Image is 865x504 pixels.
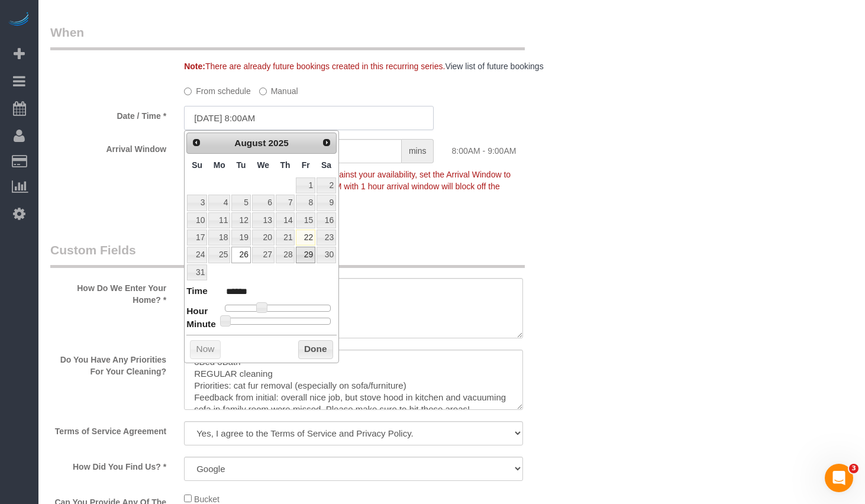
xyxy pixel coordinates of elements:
a: 19 [231,230,250,245]
span: Next [322,138,331,147]
a: 29 [296,247,315,263]
input: Manual [259,88,267,95]
a: 4 [208,195,230,211]
label: Arrival Window [41,139,175,155]
span: Prev [192,138,201,147]
a: 12 [231,212,250,228]
dt: Time [186,285,208,299]
a: 7 [276,195,295,211]
dt: Hour [186,305,208,319]
a: 22 [296,230,315,245]
legend: Custom Fields [50,241,525,268]
span: Wednesday [257,160,269,170]
a: 1 [296,177,315,193]
span: Saturday [321,160,331,170]
a: 10 [187,212,207,228]
button: Done [298,340,333,359]
a: 11 [208,212,230,228]
input: From schedule [184,88,192,95]
a: 5 [231,195,250,211]
a: 28 [276,247,295,263]
a: 25 [208,247,230,263]
a: 3 [187,195,207,211]
a: 6 [252,195,275,211]
a: 24 [187,247,207,263]
iframe: Intercom live chat [825,464,853,492]
span: 2025 [269,138,289,148]
legend: When [50,24,525,50]
span: To make this booking count against your availability, set the Arrival Window to match a spot on y... [184,170,511,203]
a: 26 [231,247,250,263]
a: 21 [276,230,295,245]
a: 17 [187,230,207,245]
span: Tuesday [237,160,246,170]
label: Manual [259,81,298,97]
a: 16 [317,212,336,228]
button: Now [190,340,220,359]
label: Terms of Service Agreement [41,421,175,437]
input: MM/DD/YYYY HH:MM [184,106,434,130]
strong: Note: [184,62,205,71]
a: 9 [317,195,336,211]
label: How Do We Enter Your Home? * [41,278,175,306]
a: 30 [317,247,336,263]
a: 18 [208,230,230,245]
span: Bucket [194,495,220,504]
a: 27 [252,247,275,263]
a: 13 [252,212,275,228]
div: There are already future bookings created in this recurring series. [175,60,576,72]
dt: Minute [186,318,216,332]
label: Date / Time * [41,106,175,122]
div: 8:00AM - 9:00AM [443,139,576,157]
a: 23 [317,230,336,245]
a: 8 [296,195,315,211]
label: Do You Have Any Priorities For Your Cleaning? [41,350,175,377]
span: Thursday [280,160,291,170]
a: 31 [187,264,207,280]
label: How Did You Find Us? * [41,457,175,473]
a: 20 [252,230,275,245]
span: mins [402,139,434,163]
a: 2 [317,177,336,193]
a: Next [318,134,335,151]
span: Friday [302,160,310,170]
a: 14 [276,212,295,228]
a: Prev [188,134,205,151]
span: 3 [849,464,858,473]
img: Automaid Logo [7,12,31,28]
label: From schedule [184,81,251,97]
span: Sunday [192,160,202,170]
a: View list of future bookings [445,62,543,71]
a: 15 [296,212,315,228]
span: Monday [214,160,225,170]
span: August [234,138,266,148]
